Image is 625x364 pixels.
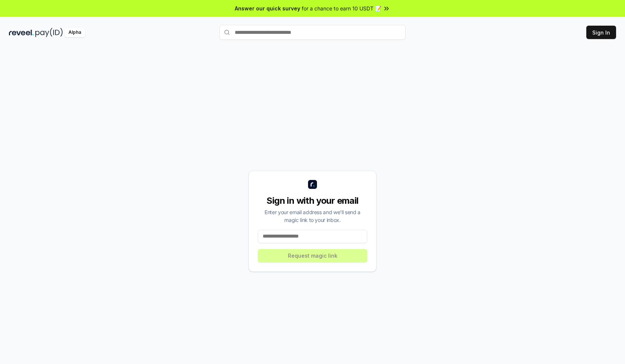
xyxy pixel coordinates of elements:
[302,4,381,12] span: for a chance to earn 10 USDT 📝
[258,195,367,207] div: Sign in with your email
[258,208,367,224] div: Enter your email address and we’ll send a magic link to your inbox.
[586,26,616,39] button: Sign In
[35,28,63,37] img: pay_id
[64,28,85,37] div: Alpha
[9,28,34,37] img: reveel_dark
[235,4,300,12] span: Answer our quick survey
[308,180,317,189] img: logo_small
